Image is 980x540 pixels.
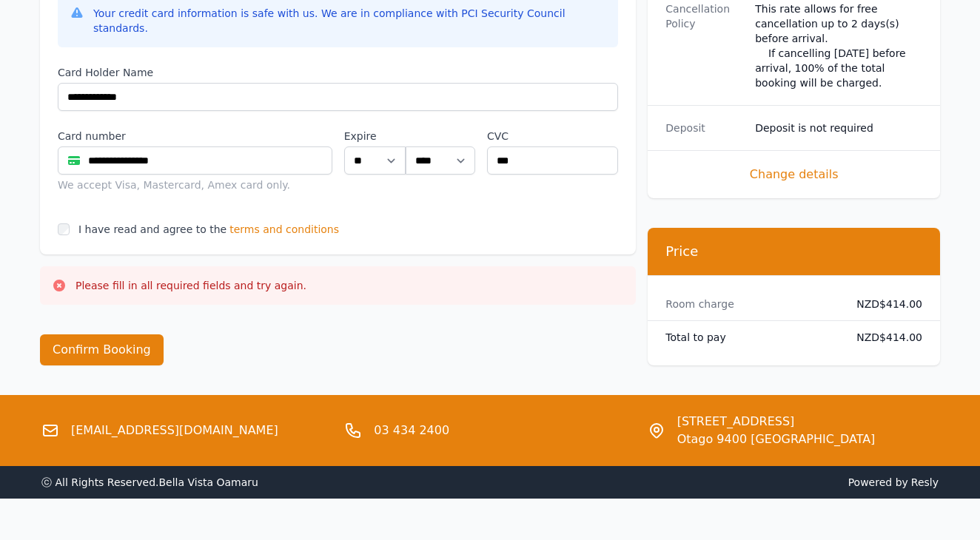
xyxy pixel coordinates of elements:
span: Change details [665,166,922,183]
label: Card Holder Name [58,65,618,80]
a: Resly [911,476,939,488]
dd: NZD$414.00 [845,330,922,345]
dd: NZD$414.00 [845,297,922,311]
dt: Total to pay [665,330,833,345]
div: Your credit card information is safe with us. We are in compliance with PCI Security Council stan... [93,6,606,36]
button: Confirm Booking [40,334,164,365]
p: Please fill in all required fields and try again. [75,278,306,293]
label: CVC [487,129,618,144]
a: [EMAIL_ADDRESS][DOMAIN_NAME] [71,422,278,439]
label: Card number [58,129,332,144]
div: This rate allows for free cancellation up to 2 days(s) before arrival. If cancelling [DATE] befor... [755,1,922,90]
span: [STREET_ADDRESS] [677,413,876,431]
a: 03 434 2400 [374,422,449,439]
dt: Cancellation Policy [665,1,743,90]
label: I have read and agree to the [78,223,226,235]
label: . [406,129,475,144]
span: ⓒ All Rights Reserved. Bella Vista Oamaru [41,476,258,488]
dt: Deposit [665,121,743,135]
h3: Price [665,243,922,260]
span: Otago 9400 [GEOGRAPHIC_DATA] [677,431,876,448]
span: terms and conditions [229,222,339,237]
div: We accept Visa, Mastercard, Amex card only. [58,178,332,192]
dd: Deposit is not required [755,121,922,135]
dt: Room charge [665,297,833,311]
span: Powered by [496,475,939,490]
label: Expire [344,129,406,144]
